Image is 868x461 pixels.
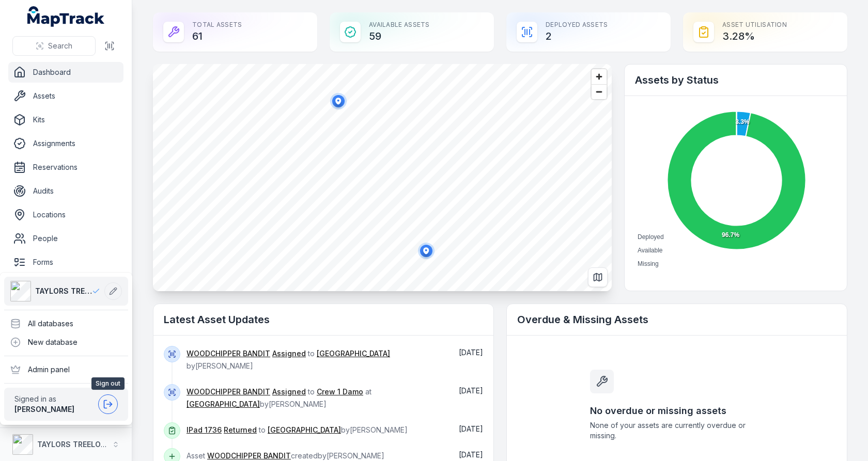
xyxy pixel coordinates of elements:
span: Sign out [91,377,125,390]
strong: [PERSON_NAME] [14,405,74,414]
div: New database [4,333,128,352]
span: TAYLORS TREELOPPING [35,286,92,296]
strong: TAYLORS TREELOPPING [37,440,123,449]
div: Admin panel [4,360,128,379]
span: Signed in as [14,394,94,404]
div: All databases [4,314,128,333]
